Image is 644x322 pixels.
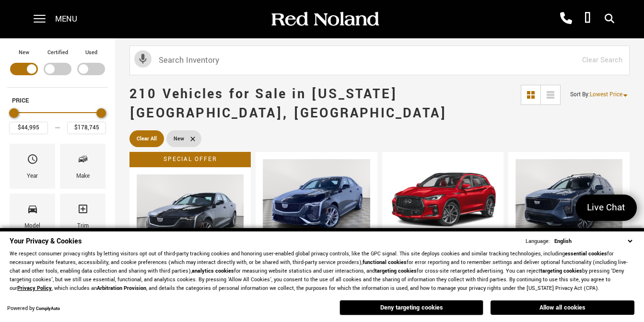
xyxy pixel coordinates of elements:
img: 2024 Cadillac XT4 Sport 1 [515,159,624,241]
strong: analytics cookies [192,267,234,275]
button: Deny targeting cookies [340,300,483,315]
span: Model [27,201,38,221]
div: Trim [77,221,89,231]
a: Privacy Policy [17,285,52,292]
div: 1 / 2 [389,159,498,241]
input: Minimum [9,122,48,134]
span: Make [77,151,89,171]
strong: essential cookies [565,250,607,257]
span: 210 Vehicles for Sale in [US_STATE][GEOGRAPHIC_DATA], [GEOGRAPHIC_DATA] [129,85,447,123]
img: 2025 INFINITI QX50 SPORT 1 [389,159,498,241]
div: 1 / 2 [515,159,624,241]
div: Model [24,221,40,231]
img: 2024 Cadillac CT4 Sport 1 [263,159,372,241]
label: Certified [47,48,68,57]
span: Sort By : [570,91,590,99]
input: Maximum [67,122,106,134]
div: Filter by Vehicle Type [7,48,108,87]
span: Live Chat [582,201,630,214]
h5: Price [12,96,103,105]
div: Special Offer [129,152,251,167]
span: Trim [77,201,89,221]
strong: targeting cookies [375,267,417,275]
div: Make [76,171,90,182]
label: New [19,48,29,57]
div: Price [9,105,106,134]
div: YearYear [10,144,55,189]
a: Live Chat [575,195,637,221]
div: MakeMake [60,144,105,189]
span: Lowest Price [590,91,622,99]
svg: Click to toggle on voice search [134,50,152,68]
div: 1 / 2 [137,174,246,256]
div: 1 / 2 [263,159,372,241]
div: Minimum Price [9,108,19,118]
div: Maximum Price [96,108,106,118]
img: 2024 Cadillac CT4 Sport 1 [137,174,246,256]
div: TrimTrim [60,194,105,239]
p: We respect consumer privacy rights by letting visitors opt out of third-party tracking cookies an... [10,250,634,293]
span: Clear All [137,133,157,145]
label: Used [85,48,97,57]
input: Search Inventory [129,46,630,75]
strong: targeting cookies [540,267,582,275]
select: Language Select [552,237,634,246]
strong: Arbitration Provision [97,285,146,292]
button: Allow all cookies [491,300,634,315]
div: ModelModel [10,194,55,239]
span: Year [27,151,38,171]
strong: functional cookies [363,259,407,266]
span: Your Privacy & Cookies [10,236,82,246]
span: New [174,133,184,145]
img: Red Noland Auto Group [269,11,380,28]
a: ComplyAuto [36,306,60,312]
div: Language: [526,239,550,244]
div: Powered by [7,306,60,312]
div: Year [27,171,38,182]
